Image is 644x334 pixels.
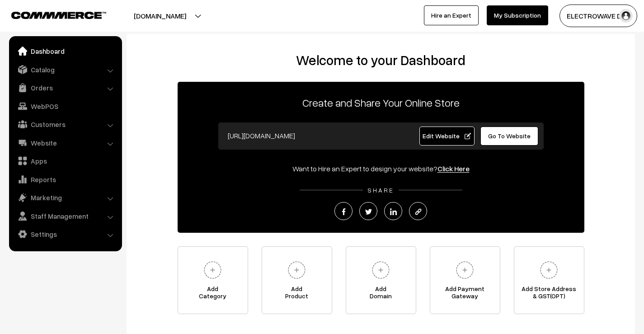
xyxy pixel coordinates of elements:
[262,285,332,303] span: Add Product
[11,226,119,242] a: Settings
[178,285,248,303] span: Add Category
[559,5,637,27] button: ELECTROWAVE DE…
[619,9,633,23] img: user
[346,246,416,314] a: AddDomain
[11,43,119,59] a: Dashboard
[11,12,106,19] img: COMMMERCE
[200,258,225,282] img: plus.svg
[346,285,416,303] span: Add Domain
[178,94,584,111] p: Create and Share Your Online Store
[11,153,119,169] a: Apps
[11,98,119,114] a: WebPOS
[452,258,477,282] img: plus.svg
[430,246,500,314] a: Add PaymentGateway
[102,5,218,27] button: [DOMAIN_NAME]
[11,116,119,132] a: Customers
[262,246,332,314] a: AddProduct
[11,171,119,188] a: Reports
[11,80,119,96] a: Orders
[11,208,119,224] a: Staff Management
[514,285,584,303] span: Add Store Address & GST(OPT)
[430,285,500,303] span: Add Payment Gateway
[178,163,584,174] div: Want to Hire an Expert to design your website?
[11,189,119,206] a: Marketing
[487,5,548,25] a: My Subscription
[363,186,399,194] span: SHARE
[11,135,119,151] a: Website
[437,164,470,173] a: Click Here
[11,9,90,20] a: COMMMERCE
[284,258,309,282] img: plus.svg
[136,52,626,68] h2: Welcome to your Dashboard
[11,61,119,78] a: Catalog
[480,127,539,146] a: Go To Website
[423,132,471,140] span: Edit Website
[514,246,584,314] a: Add Store Address& GST(OPT)
[178,246,248,314] a: AddCategory
[368,258,393,282] img: plus.svg
[424,5,479,25] a: Hire an Expert
[488,132,531,140] span: Go To Website
[536,258,561,282] img: plus.svg
[419,127,475,146] a: Edit Website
